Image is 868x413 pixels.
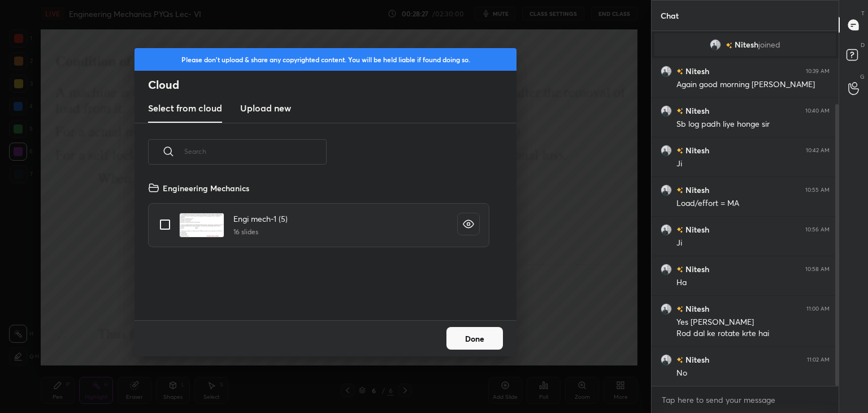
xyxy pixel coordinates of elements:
[676,238,830,249] div: Ji
[661,354,672,365] img: 3
[805,187,830,193] div: 10:55 AM
[233,227,288,237] h5: 16 slides
[676,148,683,154] img: no-rating-badge.077c3623.svg
[661,145,672,156] img: 3
[676,158,830,170] div: Ji
[860,72,865,81] p: G
[683,263,709,275] h6: Nitesh
[676,227,683,233] img: no-rating-badge.077c3623.svg
[861,9,865,18] p: T
[652,1,688,31] p: Chat
[661,184,672,196] img: 3
[184,127,327,175] input: Search
[676,306,683,312] img: no-rating-badge.077c3623.svg
[683,144,709,156] h6: Nitesh
[758,40,780,49] span: joined
[683,303,709,315] h6: Nitesh
[676,119,830,130] div: Sb log padh liye honge sir
[233,213,288,225] h4: Engi mech-1 (5)
[676,108,683,114] img: no-rating-badge.077c3623.svg
[676,187,683,193] img: no-rating-badge.077c3623.svg
[683,223,709,235] h6: Nitesh
[240,101,291,115] h3: Upload new
[661,303,672,315] img: 3
[676,266,683,273] img: no-rating-badge.077c3623.svg
[661,224,672,235] img: 3
[676,328,830,339] div: Rod dal ke rotate krte hai
[806,68,830,75] div: 10:39 AM
[134,178,503,320] div: grid
[661,66,672,77] img: 3
[661,264,672,275] img: 3
[735,40,758,49] span: Nitesh
[805,226,830,233] div: 10:56 AM
[676,368,830,379] div: No
[683,105,709,117] h6: Nitesh
[805,266,830,273] div: 10:58 AM
[726,42,732,49] img: no-rating-badge.077c3623.svg
[661,105,672,117] img: 3
[134,48,517,71] div: Please don't upload & share any copyrighted content. You will be held liable if found doing so.
[676,277,830,289] div: Ha
[683,184,709,196] h6: Nitesh
[806,147,830,154] div: 10:42 AM
[676,68,683,75] img: no-rating-badge.077c3623.svg
[179,213,224,238] img: 1705127303ZNJYMM.pdf
[163,182,249,194] h4: Engineering Mechanics
[676,317,830,328] div: Yes [PERSON_NAME]
[806,306,830,312] div: 11:00 AM
[807,356,830,363] div: 11:02 AM
[676,198,830,209] div: Load/effort = MA
[710,39,721,50] img: 3
[676,79,830,91] div: Again good morning [PERSON_NAME]
[446,327,503,350] button: Done
[683,354,709,365] h6: Nitesh
[805,107,830,114] div: 10:40 AM
[148,101,222,115] h3: Select from cloud
[148,78,517,92] h2: Cloud
[683,65,709,77] h6: Nitesh
[652,31,839,386] div: grid
[861,41,865,49] p: D
[676,357,683,363] img: no-rating-badge.077c3623.svg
